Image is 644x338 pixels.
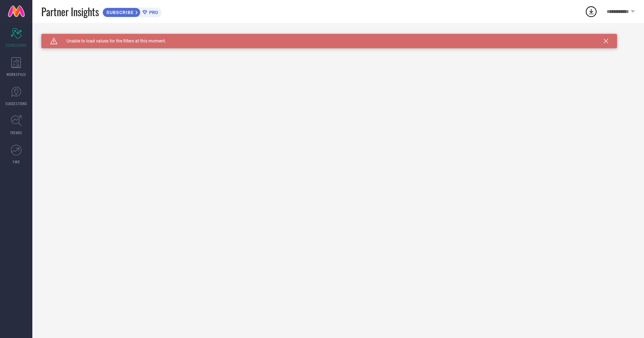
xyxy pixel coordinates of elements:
[585,5,598,18] div: Open download list
[147,10,158,15] span: PRO
[6,72,26,77] span: WORKSPACE
[102,6,162,17] a: SUBSCRIBEPRO
[41,34,635,40] div: Unable to load filters at this moment. Please try later.
[13,159,20,165] span: FWD
[6,42,27,48] span: SCORECARDS
[41,4,99,19] span: Partner Insights
[10,130,22,135] span: TRENDS
[103,10,135,15] span: SUBSCRIBE
[5,101,27,106] span: SUGGESTIONS
[57,39,166,44] span: Unable to load values for the filters at this moment.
